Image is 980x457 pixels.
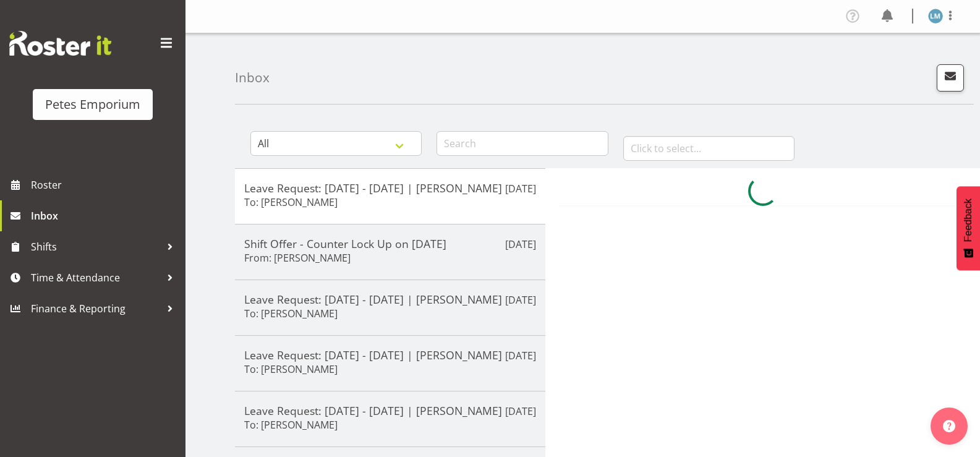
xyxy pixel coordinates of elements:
[957,186,980,270] button: Feedback - Show survey
[244,196,338,208] h6: To: [PERSON_NAME]
[505,404,536,419] p: [DATE]
[963,199,974,242] span: Feedback
[31,268,161,287] span: Time & Attendance
[235,70,270,85] h4: Inbox
[623,136,795,161] input: Click to select...
[244,307,338,320] h6: To: [PERSON_NAME]
[505,237,536,252] p: [DATE]
[244,293,536,306] h5: Leave Request: [DATE] - [DATE] | [PERSON_NAME]
[505,348,536,363] p: [DATE]
[244,252,351,264] h6: From: [PERSON_NAME]
[244,237,536,250] h5: Shift Offer - Counter Lock Up on [DATE]
[31,299,161,318] span: Finance & Reporting
[9,31,111,56] img: Rosterit website logo
[244,363,338,375] h6: To: [PERSON_NAME]
[505,181,536,196] p: [DATE]
[244,181,536,195] h5: Leave Request: [DATE] - [DATE] | [PERSON_NAME]
[244,348,536,362] h5: Leave Request: [DATE] - [DATE] | [PERSON_NAME]
[45,95,140,114] div: Petes Emporium
[928,9,943,23] img: lianne-morete5410.jpg
[505,293,536,307] p: [DATE]
[244,404,536,417] h5: Leave Request: [DATE] - [DATE] | [PERSON_NAME]
[943,420,955,432] img: help-xxl-2.png
[437,131,608,156] input: Search
[244,419,338,431] h6: To: [PERSON_NAME]
[31,176,179,194] span: Roster
[31,207,179,225] span: Inbox
[31,237,161,256] span: Shifts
